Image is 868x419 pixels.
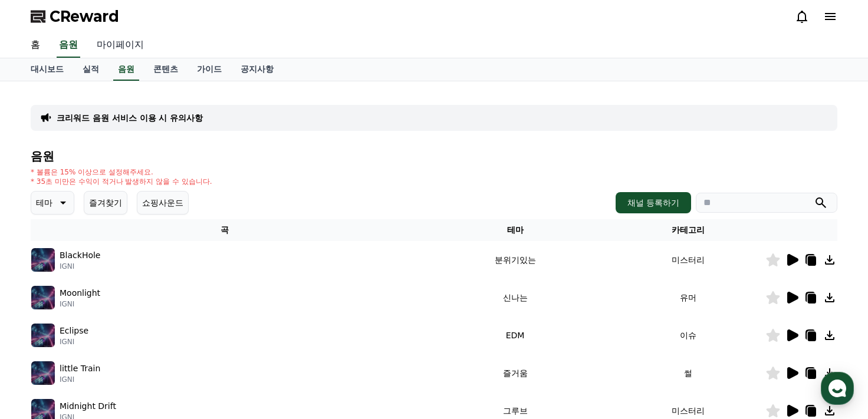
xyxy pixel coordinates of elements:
p: IGNI [60,299,100,309]
td: 썰 [611,354,765,392]
td: 즐거움 [419,354,611,392]
p: IGNI [60,337,88,347]
button: 테마 [31,191,74,215]
span: 설정 [182,339,196,348]
p: * 35초 미만은 수익이 적거나 발생하지 않을 수 있습니다. [31,177,212,186]
a: 음원 [113,58,139,81]
td: 이슈 [611,316,765,354]
td: 유머 [611,279,765,316]
img: music [31,361,55,385]
a: 가이드 [188,58,231,81]
p: Eclipse [60,325,88,337]
a: 대시보드 [21,58,73,81]
p: 테마 [36,194,52,211]
th: 테마 [419,219,611,241]
a: 홈 [4,321,78,351]
td: 미스터리 [611,241,765,279]
a: 공지사항 [231,58,283,81]
a: 대화 [78,321,152,351]
img: music [31,324,55,347]
td: 신나는 [419,279,611,316]
td: 분위기있는 [419,241,611,279]
a: 실적 [73,58,108,81]
a: 음원 [57,33,80,58]
a: 콘텐츠 [144,58,188,81]
button: 즐겨찾기 [84,191,127,215]
th: 카테고리 [611,219,765,241]
p: BlackHole [60,249,100,262]
p: * 볼륨은 15% 이상으로 설정해주세요. [31,167,212,177]
span: 홈 [37,339,44,348]
span: 대화 [108,339,122,349]
button: 쇼핑사운드 [137,191,189,215]
a: 크리워드 음원 서비스 이용 시 유의사항 [57,112,203,124]
a: 홈 [21,33,50,58]
p: IGNI [60,262,100,271]
img: music [31,248,55,272]
p: IGNI [60,375,100,384]
span: CReward [50,7,119,26]
a: CReward [31,7,119,26]
a: 마이페이지 [87,33,153,58]
img: music [31,286,55,309]
a: 설정 [152,321,226,351]
button: 채널 등록하기 [616,192,691,213]
h4: 음원 [31,150,837,163]
th: 곡 [31,219,419,241]
p: Moonlight [60,287,100,299]
p: little Train [60,362,100,375]
p: Midnight Drift [60,400,116,413]
td: EDM [419,316,611,354]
